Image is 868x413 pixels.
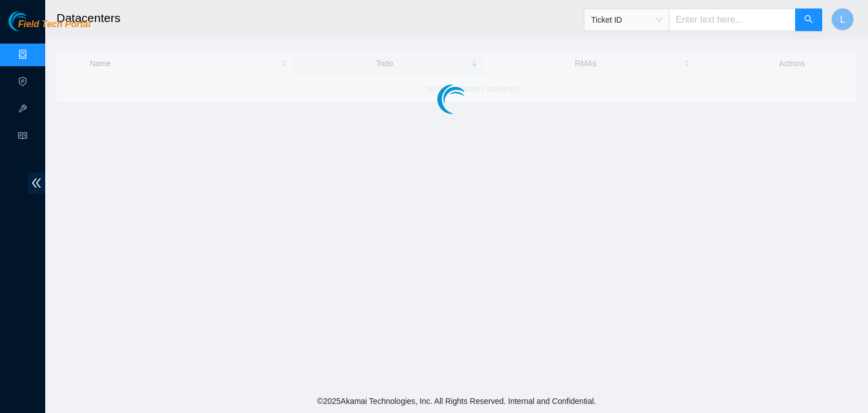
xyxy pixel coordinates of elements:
[840,12,845,27] span: L
[18,126,27,149] span: read
[831,8,854,31] button: L
[804,15,813,25] span: search
[45,389,868,413] footer: © 2025 Akamai Technologies, Inc. All Rights Reserved. Internal and Confidential.
[669,8,796,31] input: Enter text here...
[795,8,822,31] button: search
[18,19,90,30] span: Field Tech Portal
[591,11,662,28] span: Ticket ID
[8,11,57,31] img: Akamai Technologies
[28,173,45,193] span: double-left
[8,20,90,35] a: Akamai TechnologiesField Tech Portal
